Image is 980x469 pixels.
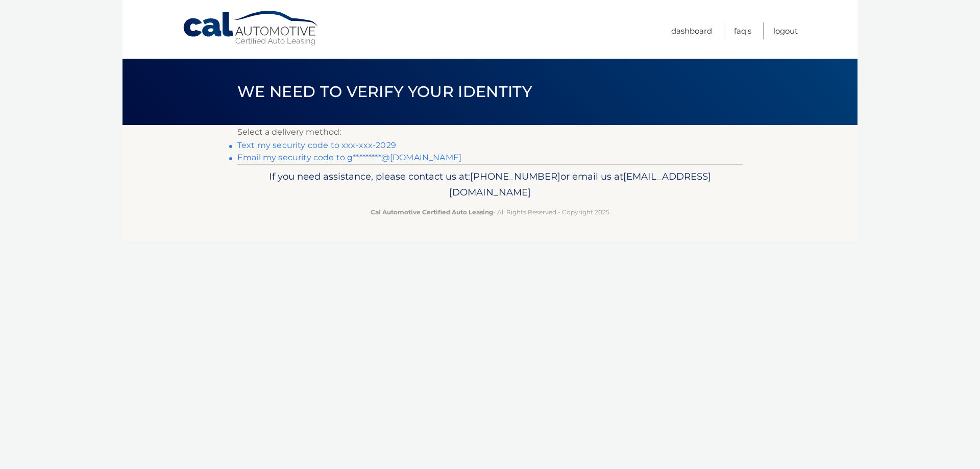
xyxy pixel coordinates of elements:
p: If you need assistance, please contact us at: or email us at [244,168,736,201]
a: Text my security code to xxx-xxx-2029 [237,140,396,150]
strong: Cal Automotive Certified Auto Leasing [371,208,493,216]
span: We need to verify your identity [237,82,532,101]
a: Dashboard [671,22,712,39]
a: Logout [773,22,798,39]
span: [PHONE_NUMBER] [470,170,560,182]
a: FAQ's [734,22,751,39]
a: Email my security code to g*********@[DOMAIN_NAME] [237,153,461,162]
p: Select a delivery method: [237,125,743,139]
p: - All Rights Reserved - Copyright 2025 [244,207,736,217]
a: Cal Automotive [182,10,320,46]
